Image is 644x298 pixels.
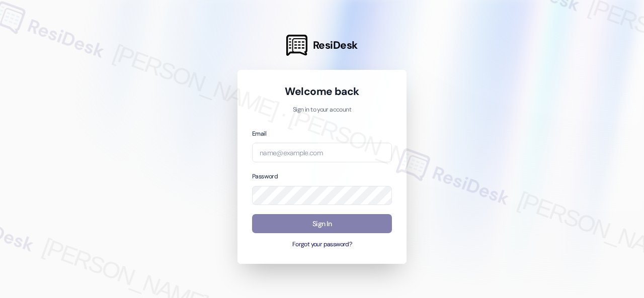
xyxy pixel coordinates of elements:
button: Sign In [252,214,392,234]
button: Forgot your password? [252,240,392,249]
span: ResiDesk [313,38,358,52]
label: Email [252,130,266,138]
input: name@example.com [252,143,392,162]
img: ResiDesk Logo [286,35,307,56]
label: Password [252,172,278,180]
h1: Welcome back [252,84,392,98]
p: Sign in to your account [252,106,392,115]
